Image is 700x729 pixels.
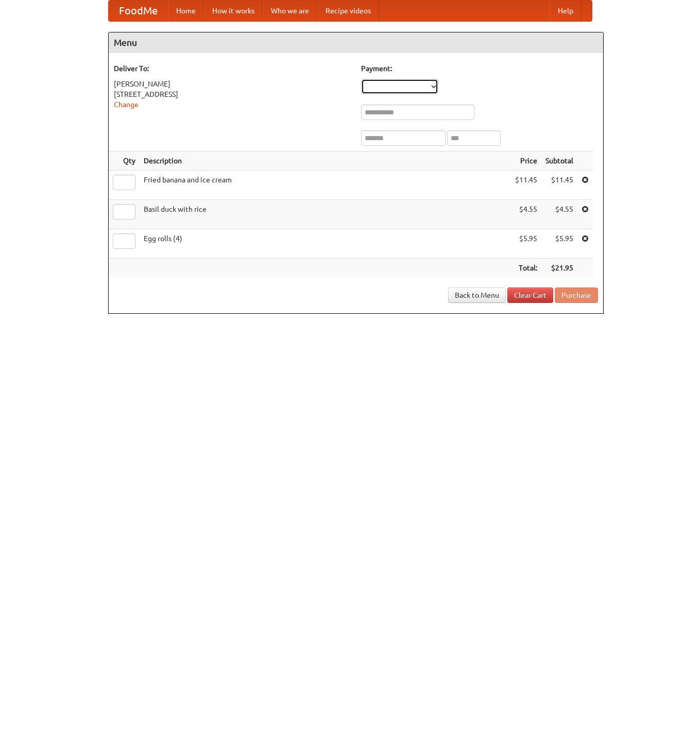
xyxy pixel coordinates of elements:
[511,171,541,200] td: $11.45
[317,1,379,21] a: Recipe videos
[114,63,351,74] h5: Deliver To:
[541,151,577,171] th: Subtotal
[541,229,577,259] td: $5.95
[511,229,541,259] td: $5.95
[361,63,598,74] h5: Payment:
[114,100,139,109] a: Change
[114,79,351,89] div: [PERSON_NAME]
[541,259,577,278] th: $21.95
[109,1,168,21] a: FoodMe
[140,151,511,171] th: Description
[140,229,511,259] td: Egg rolls (4)
[140,200,511,229] td: Basil duck with rice
[114,89,351,99] div: [STREET_ADDRESS]
[550,1,582,21] a: Help
[511,151,541,171] th: Price
[555,287,598,303] button: Purchase
[204,1,263,21] a: How it works
[541,171,577,200] td: $11.45
[263,1,317,21] a: Who we are
[448,287,506,303] a: Back to Menu
[511,200,541,229] td: $4.55
[109,151,140,171] th: Qty
[109,32,603,53] h4: Menu
[541,200,577,229] td: $4.55
[511,259,541,278] th: Total:
[507,287,553,303] a: Clear Cart
[168,1,204,21] a: Home
[140,171,511,200] td: Fried banana and ice cream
